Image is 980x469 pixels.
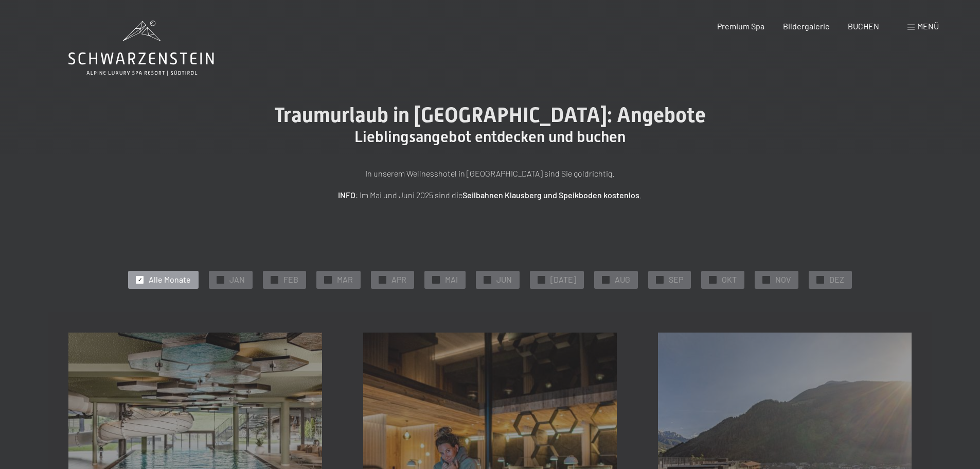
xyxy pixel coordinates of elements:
span: NOV [775,274,791,285]
span: FEB [283,274,298,285]
span: MAI [445,274,458,285]
strong: INFO [338,190,355,200]
span: ✓ [540,276,544,283]
span: ✓ [711,276,715,283]
span: ✓ [219,276,223,283]
span: Lieblingsangebot entdecken und buchen [354,128,626,146]
span: ✓ [764,276,769,283]
span: ✓ [326,276,330,283]
span: SEP [669,274,683,285]
span: ✓ [381,276,385,283]
span: ✓ [604,276,608,283]
span: AUG [615,274,630,285]
span: Alle Monate [149,274,191,285]
span: JAN [229,274,245,285]
a: Bildergalerie [783,21,830,31]
span: JUN [496,274,512,285]
span: ✓ [434,276,438,283]
p: In unserem Wellnesshotel in [GEOGRAPHIC_DATA] sind Sie goldrichtig. [233,167,747,180]
span: OKT [722,274,737,285]
span: MAR [337,274,353,285]
span: ✓ [486,276,490,283]
span: ✓ [818,276,823,283]
span: ✓ [138,276,142,283]
p: : Im Mai und Juni 2025 sind die . [233,188,747,202]
span: ✓ [658,276,662,283]
strong: Seilbahnen Klausberg und Speikboden kostenlos [462,190,639,200]
span: ✓ [273,276,277,283]
span: APR [391,274,406,285]
a: BUCHEN [848,21,879,31]
span: DEZ [829,274,844,285]
span: Traumurlaub in [GEOGRAPHIC_DATA]: Angebote [274,103,706,127]
a: Premium Spa [717,21,764,31]
span: [DATE] [550,274,576,285]
span: Menü [917,21,939,31]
